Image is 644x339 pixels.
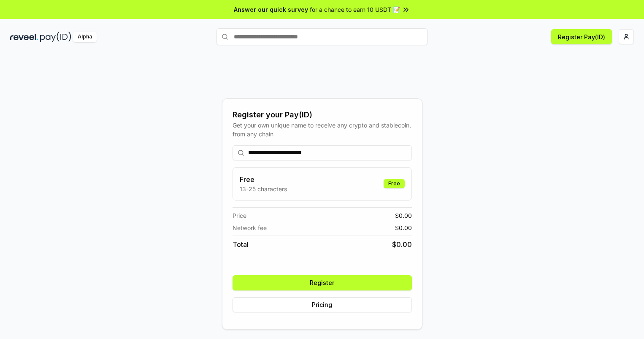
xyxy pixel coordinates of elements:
[240,184,287,193] p: 13-25 characters
[384,179,405,188] div: Free
[233,239,249,250] span: Total
[395,211,412,220] span: $ 0.00
[234,5,308,14] span: Answer our quick survey
[233,109,412,121] div: Register your Pay(ID)
[233,297,412,312] button: Pricing
[233,211,246,220] span: Price
[233,223,267,232] span: Network fee
[392,239,412,250] span: $ 0.00
[233,275,412,290] button: Register
[10,32,38,42] img: reveel_dark
[551,29,612,44] button: Register Pay(ID)
[310,5,400,14] span: for a chance to earn 10 USDT 📝
[73,32,97,42] div: Alpha
[233,121,412,138] div: Get your own unique name to receive any crypto and stablecoin, from any chain
[240,174,287,184] h3: Free
[395,223,412,232] span: $ 0.00
[40,32,71,42] img: pay_id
